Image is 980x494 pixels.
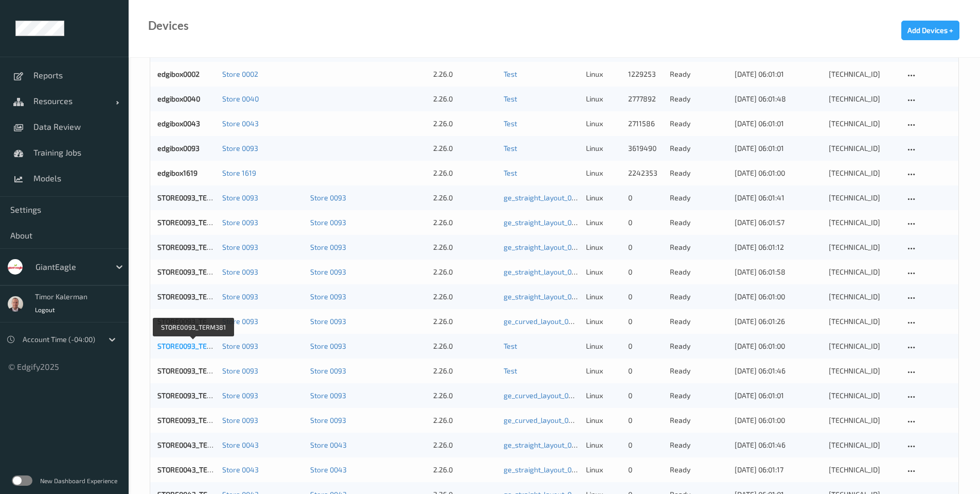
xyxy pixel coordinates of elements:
[735,341,821,351] div: [DATE] 06:01:00
[504,366,517,375] a: Test
[157,94,200,103] a: edgibox0040
[310,342,346,350] a: Store 0093
[670,118,727,129] p: ready
[628,242,663,252] div: 0
[628,341,663,351] div: 0
[222,292,258,301] a: Store 0093
[433,217,496,228] div: 2.26.0
[670,69,727,79] p: ready
[735,440,821,450] div: [DATE] 06:01:46
[222,94,259,103] a: Store 0040
[586,217,620,228] p: linux
[310,317,346,326] a: Store 0093
[670,440,727,450] p: ready
[586,193,620,203] p: linux
[504,391,648,400] a: ge_curved_layout_030_yolo8n_384_9_07_25
[222,440,259,449] a: Store 0043
[433,193,496,203] div: 2.26.0
[829,193,898,203] div: [TECHNICAL_ID]
[735,316,821,327] div: [DATE] 06:01:26
[901,21,959,40] button: Add Devices +
[829,143,898,154] div: [TECHNICAL_ID]
[222,416,258,424] a: Store 0093
[310,267,346,276] a: Store 0093
[735,168,821,178] div: [DATE] 06:01:00
[504,94,517,103] a: Test
[829,415,898,425] div: [TECHNICAL_ID]
[222,193,258,202] a: Store 0093
[628,94,663,104] div: 2777892
[222,391,258,400] a: Store 0093
[628,168,663,178] div: 2242353
[586,316,620,327] p: linux
[670,390,727,401] p: ready
[504,144,517,152] a: Test
[310,218,346,227] a: Store 0093
[157,391,231,400] a: STORE0093_TERM384
[735,390,821,401] div: [DATE] 06:01:01
[628,465,663,475] div: 0
[148,21,189,31] div: Devices
[735,465,821,475] div: [DATE] 06:01:17
[735,94,821,104] div: [DATE] 06:01:48
[670,94,727,104] p: ready
[433,118,496,129] div: 2.26.0
[310,243,346,251] a: Store 0093
[670,217,727,228] p: ready
[504,267,670,276] a: ge_straight_layout_030_yolo8n_384_9_07_25_fixed
[829,118,898,129] div: [TECHNICAL_ID]
[586,94,620,104] p: linux
[157,119,200,128] a: edgibox0043
[735,143,821,154] div: [DATE] 06:01:01
[157,70,200,78] a: edgibox0002
[504,465,651,474] a: ge_straight_layout_030_yolo8n_384_9_07_25
[157,267,230,276] a: STORE0093_TERM394
[735,267,821,277] div: [DATE] 06:01:58
[829,366,898,376] div: [TECHNICAL_ID]
[670,465,727,475] p: ready
[628,267,663,277] div: 0
[222,465,259,474] a: Store 0043
[157,292,230,301] a: STORE0093_TERM392
[735,242,821,252] div: [DATE] 06:01:12
[829,316,898,327] div: [TECHNICAL_ID]
[310,416,346,424] a: Store 0093
[670,267,727,277] p: ready
[670,341,727,351] p: ready
[586,415,620,425] p: linux
[670,292,727,302] p: ready
[586,242,620,252] p: linux
[735,415,821,425] div: [DATE] 06:01:00
[670,143,727,154] p: ready
[586,341,620,351] p: linux
[586,118,620,129] p: linux
[310,391,346,400] a: Store 0093
[829,242,898,252] div: [TECHNICAL_ID]
[829,168,898,178] div: [TECHNICAL_ID]
[504,193,670,202] a: ge_straight_layout_030_yolo8n_384_9_07_25_fixed
[222,218,258,227] a: Store 0093
[670,242,727,252] p: ready
[829,94,898,104] div: [TECHNICAL_ID]
[670,168,727,178] p: ready
[504,70,517,78] a: Test
[433,94,496,104] div: 2.26.0
[735,193,821,203] div: [DATE] 06:01:41
[310,440,347,449] a: Store 0043
[157,218,229,227] a: STORE0093_TERM391
[157,193,230,202] a: STORE0093_TERM393
[222,168,256,177] a: Store 1619
[504,416,648,424] a: ge_curved_layout_030_yolo8n_384_9_07_25
[735,217,821,228] div: [DATE] 06:01:57
[157,416,230,424] a: STORE0093_TERM382
[433,168,496,178] div: 2.26.0
[222,342,258,350] a: Store 0093
[504,342,517,350] a: Test
[829,267,898,277] div: [TECHNICAL_ID]
[735,69,821,79] div: [DATE] 06:01:01
[829,465,898,475] div: [TECHNICAL_ID]
[222,70,258,78] a: Store 0002
[628,292,663,302] div: 0
[586,366,620,376] p: linux
[735,292,821,302] div: [DATE] 06:01:00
